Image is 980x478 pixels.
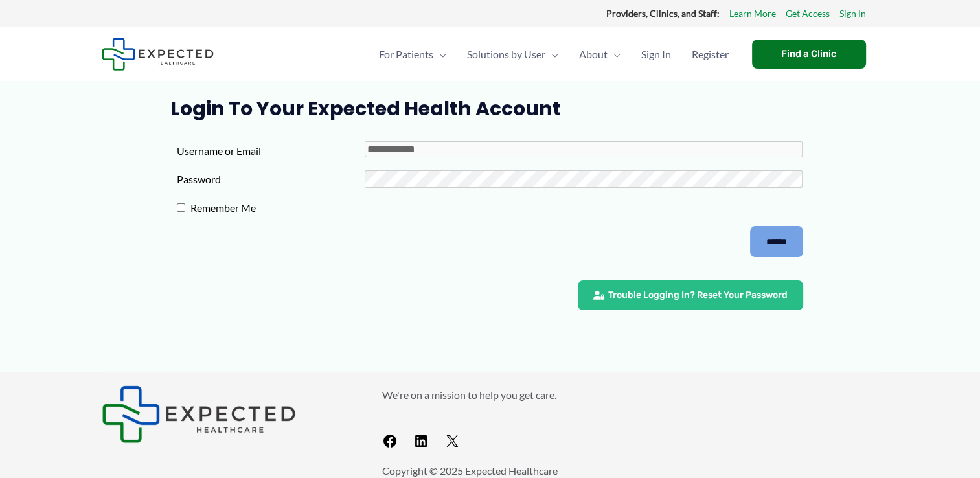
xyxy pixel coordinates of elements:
[729,5,776,22] a: Learn More
[839,5,866,22] a: Sign In
[177,141,365,161] label: Username or Email
[578,280,803,310] a: Trouble Logging In? Reset Your Password
[752,40,866,69] a: Find a Clinic
[102,385,296,443] img: Expected Healthcare Logo - side, dark font, small
[606,8,720,19] strong: Providers, Clinics, and Staff:
[102,385,350,443] aside: Footer Widget 1
[433,32,446,77] span: Menu Toggle
[786,5,830,22] a: Get Access
[369,32,739,77] nav: Primary Site Navigation
[379,32,433,77] span: For Patients
[569,32,631,77] a: AboutMenu Toggle
[641,32,671,77] span: Sign In
[681,32,739,77] a: Register
[382,385,879,455] aside: Footer Widget 2
[369,32,457,77] a: For PatientsMenu Toggle
[457,32,569,77] a: Solutions by UserMenu Toggle
[631,32,681,77] a: Sign In
[185,198,373,218] label: Remember Me
[608,32,621,77] span: Menu Toggle
[467,32,545,77] span: Solutions by User
[177,170,365,189] label: Password
[102,38,214,71] img: Expected Healthcare Logo - side, dark font, small
[545,32,558,77] span: Menu Toggle
[608,291,788,300] span: Trouble Logging In? Reset Your Password
[382,385,879,405] p: We're on a mission to help you get care.
[692,32,729,77] span: Register
[170,97,810,120] h1: Login to Your Expected Health Account
[382,464,558,477] span: Copyright © 2025 Expected Healthcare
[579,32,608,77] span: About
